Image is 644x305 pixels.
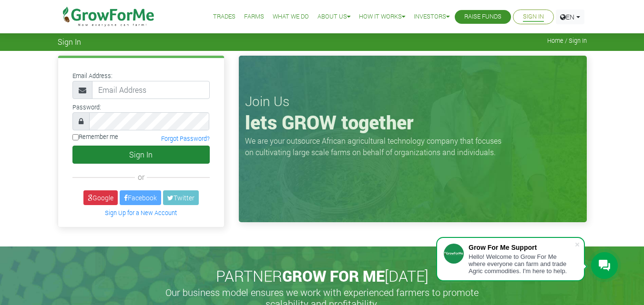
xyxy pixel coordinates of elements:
[72,146,210,164] button: Sign In
[58,37,81,46] span: Sign In
[523,12,544,22] a: Sign In
[72,171,210,183] div: or
[72,132,118,141] label: Remember me
[547,37,587,44] span: Home / Sign In
[92,81,210,99] input: Email Address
[72,134,79,140] input: Remember me
[245,93,581,109] h3: Join Us
[556,10,584,24] a: EN
[83,190,118,205] a: Google
[464,12,501,22] a: Raise Funds
[414,12,450,22] a: Investors
[105,209,177,216] a: Sign Up for a New Account
[72,103,101,112] label: Password:
[469,244,574,251] div: Grow For Me Support
[469,253,574,275] div: Hello! Welcome to Grow For Me where everyone can farm and trade Agric commodities. I'm here to help.
[244,12,264,22] a: Farms
[61,267,583,285] h2: PARTNER [DATE]
[245,135,507,158] p: We are your outsource African agricultural technology company that focuses on cultivating large s...
[213,12,235,22] a: Trades
[359,12,405,22] a: How it Works
[273,12,309,22] a: What We Do
[282,266,385,286] span: GROW FOR ME
[245,111,581,134] h1: lets GROW together
[161,135,210,142] a: Forgot Password?
[317,12,350,22] a: About Us
[72,71,112,80] label: Email Address:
